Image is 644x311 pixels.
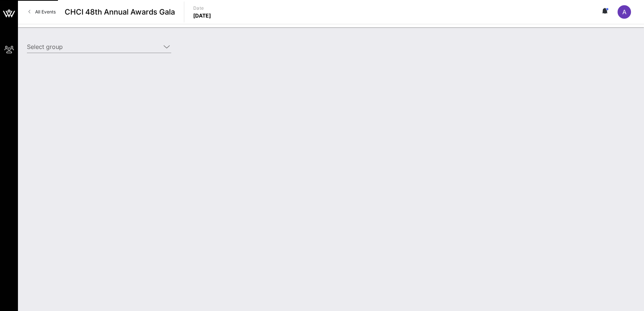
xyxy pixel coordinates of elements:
[617,5,631,19] div: A
[24,6,60,18] a: All Events
[65,6,175,18] span: CHCI 48th Annual Awards Gala
[35,9,56,15] span: All Events
[193,4,211,12] p: Date
[193,12,211,19] p: [DATE]
[622,8,626,16] span: A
